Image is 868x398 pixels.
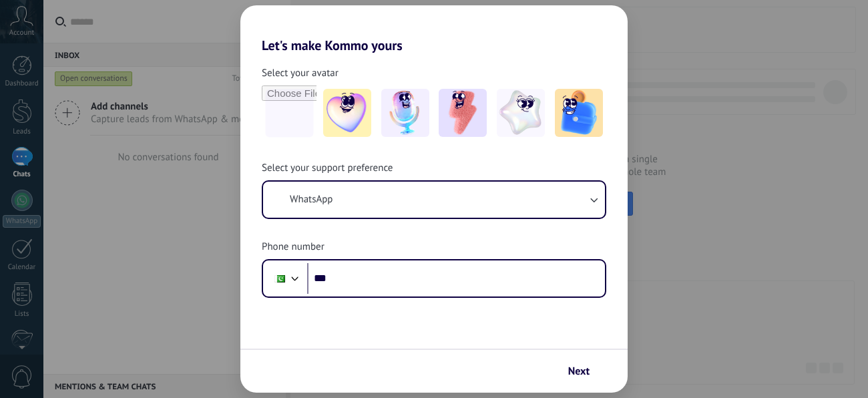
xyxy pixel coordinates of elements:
[497,89,545,137] img: -4.jpeg
[263,182,605,218] button: WhatsApp
[323,89,371,137] img: -1.jpeg
[555,89,603,137] img: -5.jpeg
[562,360,608,383] button: Next
[568,367,590,376] span: Next
[267,264,292,292] div: Pakistan: + 92
[262,240,324,254] span: Phone number
[381,89,429,137] img: -2.jpeg
[262,67,339,80] span: Select your avatar
[439,89,487,137] img: -3.jpeg
[262,162,393,175] span: Select your support preference
[240,5,628,53] h2: Let's make Kommo yours
[290,193,333,206] span: WhatsApp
